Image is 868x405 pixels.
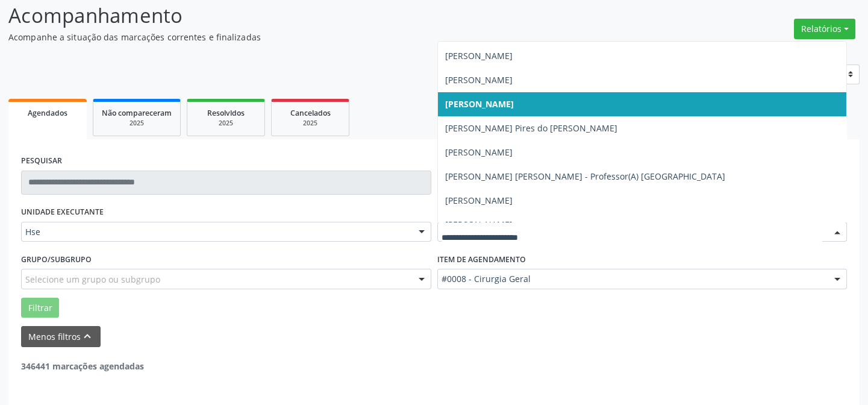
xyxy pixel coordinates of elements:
[25,226,407,238] span: Hse
[445,195,513,206] span: [PERSON_NAME]
[437,250,526,269] label: Item de agendamento
[81,330,94,343] i: keyboard_arrow_up
[21,298,59,318] button: Filtrar
[442,273,823,285] span: #0008 - Cirurgia Geral
[21,152,62,171] label: PESQUISAR
[290,108,331,118] span: Cancelados
[445,171,725,182] span: [PERSON_NAME] [PERSON_NAME] - Professor(A) [GEOGRAPHIC_DATA]
[445,50,513,61] span: [PERSON_NAME]
[794,19,855,39] button: Relatórios
[196,119,256,128] div: 2025
[207,108,245,118] span: Resolvidos
[445,219,513,230] span: [PERSON_NAME]
[21,203,104,222] label: UNIDADE EXECUTANTE
[21,326,101,347] button: Menos filtroskeyboard_arrow_up
[25,273,160,286] span: Selecione um grupo ou subgrupo
[445,146,513,158] span: [PERSON_NAME]
[280,119,340,128] div: 2025
[445,74,513,86] span: [PERSON_NAME]
[102,108,172,118] span: Não compareceram
[445,122,617,134] span: [PERSON_NAME] Pires do [PERSON_NAME]
[8,31,604,43] p: Acompanhe a situação das marcações correntes e finalizadas
[28,108,67,118] span: Agendados
[445,98,514,110] span: [PERSON_NAME]
[21,360,144,372] strong: 346441 marcações agendadas
[102,119,172,128] div: 2025
[21,250,92,269] label: Grupo/Subgrupo
[8,1,604,31] p: Acompanhamento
